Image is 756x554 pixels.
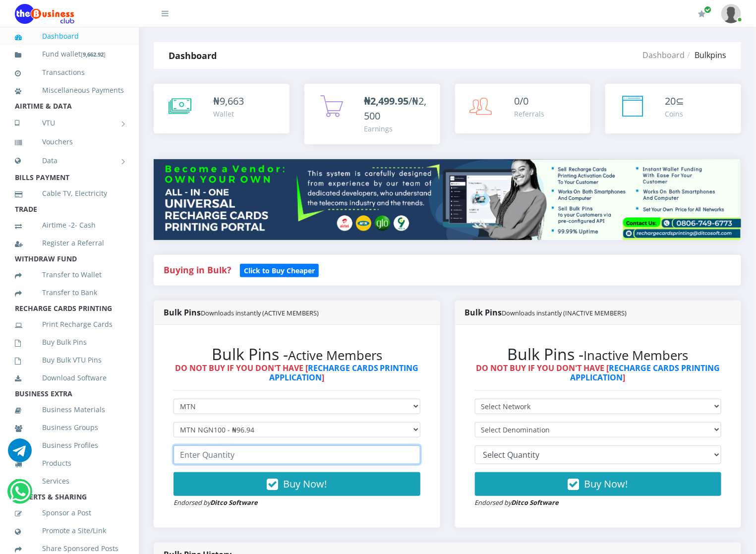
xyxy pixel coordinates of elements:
[15,148,124,173] a: Data
[83,51,104,58] b: 9,662.92
[175,363,419,383] strong: DO NOT BUY IF YOU DON'T HAVE [ ]
[584,477,628,491] span: Buy Now!
[164,264,231,276] strong: Buying in Bulk?
[81,51,106,58] small: [ ]
[15,281,124,304] a: Transfer to Bank
[15,130,124,153] a: Vouchers
[15,232,124,254] a: Register a Referral
[15,501,124,524] a: Sponsor a Post
[213,109,244,119] div: Wallet
[15,470,124,492] a: Services
[15,349,124,371] a: Buy Bulk VTU Pins
[364,94,409,108] b: ₦2,499.95
[15,182,124,205] a: Cable TV, Electricity
[288,347,382,364] small: Active Members
[169,50,217,62] strong: Dashboard
[475,498,559,507] small: Endorsed by
[665,94,676,108] span: 20
[15,452,124,475] a: Products
[210,498,258,507] strong: Ditco Software
[685,49,726,61] li: Bulkpins
[15,434,124,457] a: Business Profiles
[15,79,124,102] a: Miscellaneous Payments
[15,4,74,24] img: Logo
[213,94,244,109] div: ₦
[174,445,420,464] input: Enter Quantity
[154,84,290,133] a: ₦9,663 Wallet
[201,308,319,317] small: Downloads instantly (ACTIVE MEMBERS)
[15,367,124,389] a: Download Software
[512,498,559,507] strong: Ditco Software
[515,109,545,119] div: Referrals
[8,446,32,462] a: Chat for support
[475,345,722,364] h2: Bulk Pins -
[465,307,627,318] strong: Bulk Pins
[704,6,711,13] span: Renew/Upgrade Subscription
[15,398,124,421] a: Business Materials
[665,109,684,119] div: Coins
[154,159,741,240] img: multitenant_rcp.png
[174,472,420,496] button: Buy Now!
[15,519,124,542] a: Promote a Site/Link
[283,477,327,491] span: Buy Now!
[15,331,124,354] a: Buy Bulk Pins
[174,498,258,507] small: Endorsed by
[455,84,591,133] a: 0/0 Referrals
[220,94,244,108] span: 9,663
[364,94,427,123] span: /₦2,500
[502,308,627,317] small: Downloads instantly (INACTIVE MEMBERS)
[15,25,124,48] a: Dashboard
[571,363,720,383] a: RECHARGE CARDS PRINTING APPLICATION
[476,363,720,383] strong: DO NOT BUY IF YOU DON'T HAVE [ ]
[10,487,30,503] a: Chat for support
[15,43,124,66] a: Fund wallet[9,662.92]
[164,307,319,318] strong: Bulk Pins
[665,94,684,109] div: ⊆
[15,111,124,135] a: VTU
[304,84,440,144] a: ₦2,499.95/₦2,500 Earnings
[721,4,741,23] img: User
[174,345,420,364] h2: Bulk Pins -
[15,313,124,336] a: Print Recharge Cards
[364,123,430,134] div: Earnings
[515,94,529,108] span: 0/0
[584,347,689,364] small: Inactive Members
[244,266,315,275] b: Click to Buy Cheaper
[642,50,685,61] a: Dashboard
[698,10,705,18] i: Renew/Upgrade Subscription
[15,214,124,237] a: Airtime -2- Cash
[15,263,124,286] a: Transfer to Wallet
[475,472,722,496] button: Buy Now!
[269,363,419,383] a: RECHARGE CARDS PRINTING APPLICATION
[240,264,319,276] a: Click to Buy Cheaper
[15,416,124,439] a: Business Groups
[15,61,124,84] a: Transactions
